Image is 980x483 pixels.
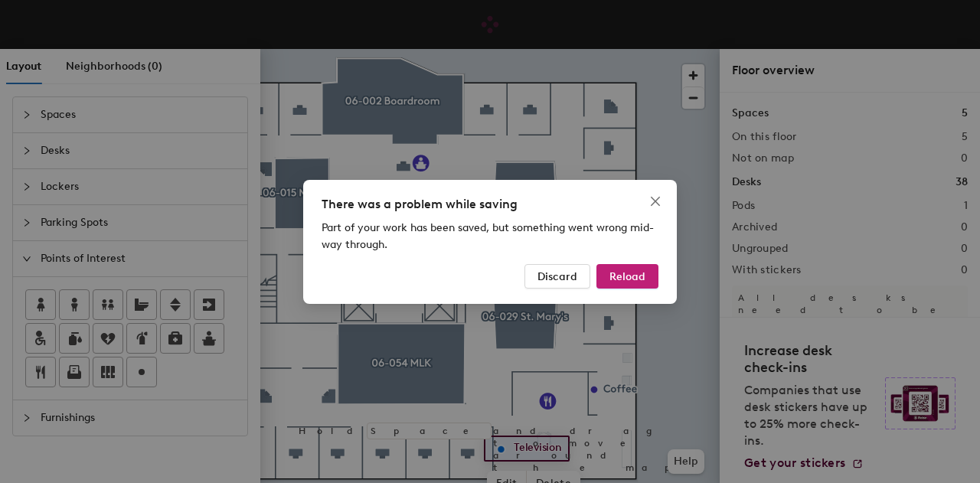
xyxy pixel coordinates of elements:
[649,195,661,207] span: close
[643,195,668,207] span: Close
[322,195,658,214] div: There was a problem while saving
[537,269,577,282] span: Discard
[643,189,668,214] button: Close
[596,264,658,289] button: Reload
[322,220,658,253] div: Part of your work has been saved, but something went wrong mid-way through.
[524,264,590,289] button: Discard
[609,269,645,282] span: Reload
